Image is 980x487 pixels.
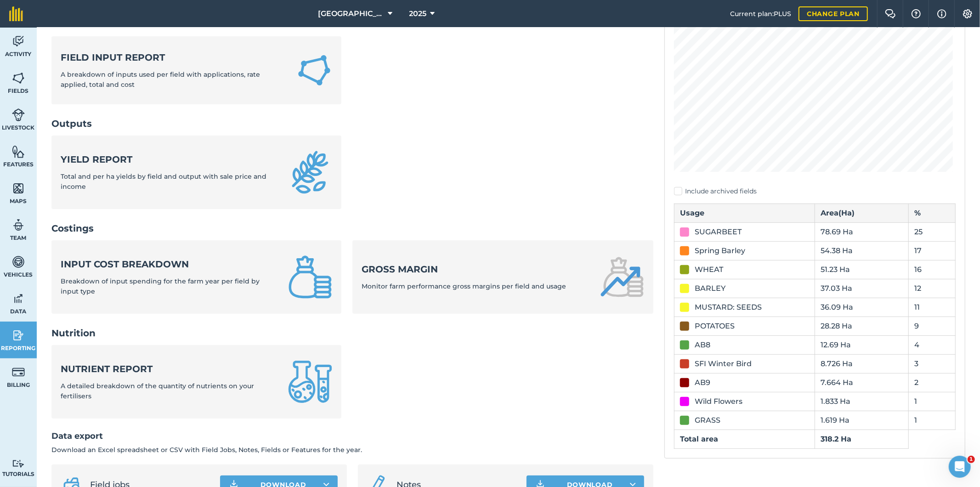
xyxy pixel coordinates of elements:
[12,181,25,195] img: svg+xml;base64,PHN2ZyB4bWxucz0iaHR0cDovL3d3dy53My5vcmcvMjAwMC9zdmciIHdpZHRoPSI1NiIgaGVpZ2h0PSI2MC...
[815,335,909,354] td: 12.69 Ha
[61,153,277,166] strong: Yield report
[962,9,973,18] img: A cog icon
[12,255,25,269] img: svg+xml;base64,PD94bWwgdmVyc2lvbj0iMS4wIiBlbmNvZGluZz0idXRmLTgiPz4KPCEtLSBHZW5lcmF0b3I6IEFkb2JlIE...
[815,317,909,335] td: 28.28 Ha
[909,373,956,392] td: 2
[909,222,956,241] td: 25
[288,255,332,299] img: Input cost breakdown
[815,354,909,373] td: 8.726 Ha
[12,328,25,342] img: svg+xml;base64,PD94bWwgdmVyc2lvbj0iMS4wIiBlbmNvZGluZz0idXRmLTgiPz4KPCEtLSBHZW5lcmF0b3I6IEFkb2JlIE...
[909,354,956,373] td: 3
[12,365,25,379] img: svg+xml;base64,PD94bWwgdmVyc2lvbj0iMS4wIiBlbmNvZGluZz0idXRmLTgiPz4KPCEtLSBHZW5lcmF0b3I6IEFkb2JlIE...
[61,277,260,295] span: Breakdown of input spending for the farm year per field by input type
[51,445,653,455] p: Download an Excel spreadsheet or CSV with Field Jobs, Notes, Fields or Features for the year.
[600,255,644,299] img: Gross margin
[909,392,956,411] td: 1
[815,373,909,392] td: 7.664 Ha
[695,245,745,256] div: Spring Barley
[9,6,23,21] img: fieldmargin Logo
[12,459,25,468] img: svg+xml;base64,PD94bWwgdmVyc2lvbj0iMS4wIiBlbmNvZGluZz0idXRmLTgiPz4KPCEtLSBHZW5lcmF0b3I6IEFkb2JlIE...
[51,240,341,314] a: Input cost breakdownBreakdown of input spending for the farm year per field by input type
[695,358,752,369] div: SFI Winter Bird
[51,222,653,235] h2: Costings
[815,260,909,279] td: 51.23 Ha
[695,302,762,313] div: MUSTARD: SEEDS
[12,218,25,232] img: svg+xml;base64,PD94bWwgdmVyc2lvbj0iMS4wIiBlbmNvZGluZz0idXRmLTgiPz4KPCEtLSBHZW5lcmF0b3I6IEFkb2JlIE...
[911,9,922,18] img: A question mark icon
[674,204,815,222] th: Usage
[815,204,909,222] th: Area ( Ha )
[51,136,341,209] a: Yield reportTotal and per ha yields by field and output with sale price and income
[674,187,956,196] label: Include archived fields
[909,260,956,279] td: 16
[695,283,725,294] div: BARLEY
[352,240,653,314] a: Gross marginMonitor farm performance gross margins per field and usage
[695,264,723,275] div: WHEAT
[362,263,566,276] strong: Gross margin
[51,430,653,443] h2: Data export
[12,292,25,306] img: svg+xml;base64,PD94bWwgdmVyc2lvbj0iMS4wIiBlbmNvZGluZz0idXRmLTgiPz4KPCEtLSBHZW5lcmF0b3I6IEFkb2JlIE...
[51,327,653,340] h2: Nutrition
[909,335,956,354] td: 4
[12,34,25,48] img: svg+xml;base64,PD94bWwgdmVyc2lvbj0iMS4wIiBlbmNvZGluZz0idXRmLTgiPz4KPCEtLSBHZW5lcmF0b3I6IEFkb2JlIE...
[815,392,909,411] td: 1.833 Ha
[815,241,909,260] td: 54.38 Ha
[815,298,909,317] td: 36.09 Ha
[815,411,909,430] td: 1.619 Ha
[968,456,975,463] span: 1
[695,340,710,351] div: AB8
[12,145,25,159] img: svg+xml;base64,PHN2ZyB4bWxucz0iaHR0cDovL3d3dy53My5vcmcvMjAwMC9zdmciIHdpZHRoPSI1NiIgaGVpZ2h0PSI2MC...
[695,377,710,388] div: AB9
[409,8,427,19] span: 2025
[695,415,720,426] div: GRASS
[51,117,653,130] h2: Outputs
[909,279,956,298] td: 12
[61,362,277,375] strong: Nutrient report
[296,51,332,90] img: Field Input Report
[799,6,868,21] a: Change plan
[815,222,909,241] td: 78.69 Ha
[730,9,791,19] span: Current plan : PLUS
[695,321,735,332] div: POTATOES
[695,227,742,238] div: SUGARBEET
[12,71,25,85] img: svg+xml;base64,PHN2ZyB4bWxucz0iaHR0cDovL3d3dy53My5vcmcvMjAwMC9zdmciIHdpZHRoPSI1NiIgaGVpZ2h0PSI2MC...
[909,317,956,335] td: 9
[937,8,946,19] img: svg+xml;base64,PHN2ZyB4bWxucz0iaHR0cDovL3d3dy53My5vcmcvMjAwMC9zdmciIHdpZHRoPSIxNyIgaGVpZ2h0PSIxNy...
[61,382,254,400] span: A detailed breakdown of the quantity of nutrients on your fertilisers
[949,456,971,478] iframe: Intercom live chat
[51,36,341,105] a: Field Input ReportA breakdown of inputs used per field with applications, rate applied, total and...
[61,51,285,64] strong: Field Input Report
[909,411,956,430] td: 1
[909,298,956,317] td: 11
[51,345,341,419] a: Nutrient reportA detailed breakdown of the quantity of nutrients on your fertilisers
[318,8,385,19] span: [GEOGRAPHIC_DATA]
[61,172,266,191] span: Total and per ha yields by field and output with sale price and income
[909,204,956,222] th: %
[821,435,851,443] strong: 318.2 Ha
[288,360,332,404] img: Nutrient report
[885,9,896,18] img: Two speech bubbles overlapping with the left bubble in the forefront
[680,435,718,443] strong: Total area
[695,396,742,407] div: Wild Flowers
[12,108,25,122] img: svg+xml;base64,PD94bWwgdmVyc2lvbj0iMS4wIiBlbmNvZGluZz0idXRmLTgiPz4KPCEtLSBHZW5lcmF0b3I6IEFkb2JlIE...
[288,150,332,194] img: Yield report
[362,282,566,290] span: Monitor farm performance gross margins per field and usage
[815,279,909,298] td: 37.03 Ha
[909,241,956,260] td: 17
[61,70,260,89] span: A breakdown of inputs used per field with applications, rate applied, total and cost
[61,258,277,271] strong: Input cost breakdown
